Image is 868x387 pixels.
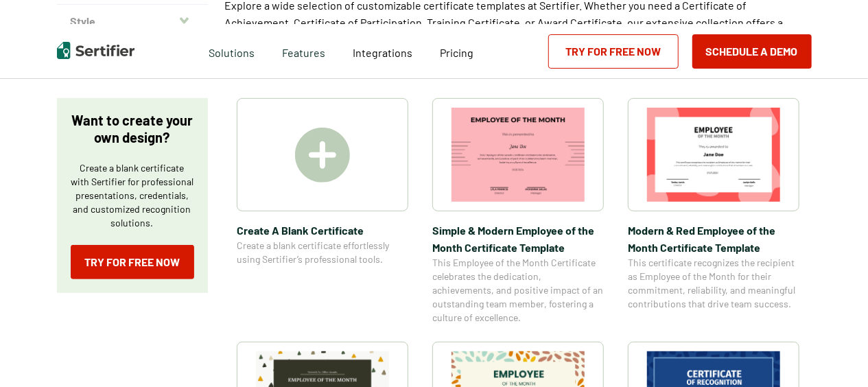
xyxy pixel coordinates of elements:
a: Try for Free Now [71,245,194,279]
img: Simple & Modern Employee of the Month Certificate Template [451,108,585,202]
a: Try for Free Now [548,34,679,69]
button: Schedule a Demo [692,34,812,69]
p: Create a blank certificate with Sertifier for professional presentations, credentials, and custom... [71,161,194,230]
p: Want to create your own design? [71,112,194,146]
span: Features [282,43,325,60]
span: Integrations [353,46,412,59]
span: This Employee of the Month Certificate celebrates the dedication, achievements, and positive impa... [432,256,604,325]
a: Integrations [353,43,412,60]
a: Simple & Modern Employee of the Month Certificate TemplateSimple & Modern Employee of the Month C... [432,98,604,325]
button: Style [57,5,208,38]
a: Pricing [440,43,473,60]
span: Solutions [209,43,255,60]
span: Create A Blank Certificate [237,222,408,239]
img: Create A Blank Certificate [295,128,350,183]
span: Modern & Red Employee of the Month Certificate Template [628,222,799,256]
img: Modern & Red Employee of the Month Certificate Template [647,108,780,202]
a: Modern & Red Employee of the Month Certificate TemplateModern & Red Employee of the Month Certifi... [628,98,799,325]
img: Sertifier | Digital Credentialing Platform [57,42,134,59]
span: Create a blank certificate effortlessly using Sertifier’s professional tools. [237,239,408,266]
span: This certificate recognizes the recipient as Employee of the Month for their commitment, reliabil... [628,256,799,311]
span: Pricing [440,46,473,59]
span: Simple & Modern Employee of the Month Certificate Template [432,222,604,256]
